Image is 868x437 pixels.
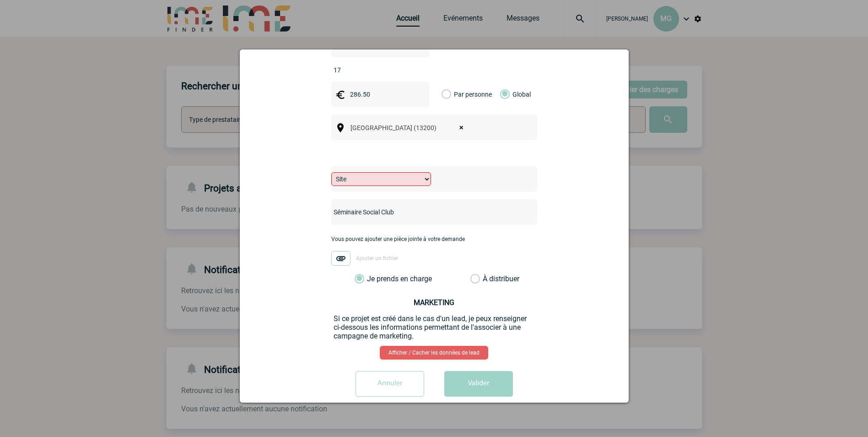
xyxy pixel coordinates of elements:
div: Données obligatoires manquantes [336,134,435,155]
p: Vous pouvez ajouter une pièce jointe à votre demande [331,236,537,242]
span: Ajouter un fichier [356,255,398,262]
label: Je prends en charge [355,274,370,284]
input: Nom de l'événement [331,206,513,218]
h3: MARKETING [334,298,535,307]
span: × [459,121,464,134]
span: Arles (13200) [347,121,473,134]
a: Afficher / Cacher les données de lead [380,346,488,360]
p: Si ce projet est créé dans le cas d'un lead, je peux renseigner ci-dessous les informations perme... [334,314,535,340]
input: Annuler [356,371,424,397]
button: Valider [444,371,513,397]
label: À distribuer [470,274,480,284]
label: Global [500,82,506,107]
input: Nombre de participants [331,64,417,76]
input: Budget HT [348,88,411,100]
label: Par personne [442,82,452,107]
